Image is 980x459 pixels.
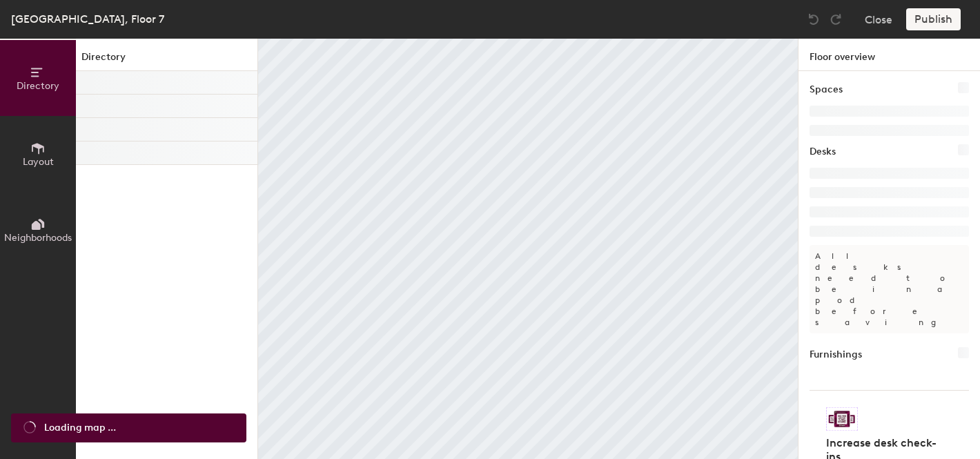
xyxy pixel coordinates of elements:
div: [GEOGRAPHIC_DATA], Floor 7 [11,10,164,28]
span: Neighborhoods [4,232,72,244]
img: Redo [829,12,843,26]
h1: Desks [810,144,836,159]
button: Close [865,8,892,30]
p: All desks need to be in a pod before saving [810,245,969,333]
img: Undo [807,12,821,26]
h1: Spaces [810,82,843,97]
h1: Directory [76,50,257,71]
span: Loading map ... [44,420,116,436]
span: Directory [17,80,59,92]
h1: Furnishings [810,347,862,362]
img: Sticker logo [826,407,858,431]
span: Layout [23,156,54,168]
h1: Floor overview [798,39,980,71]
